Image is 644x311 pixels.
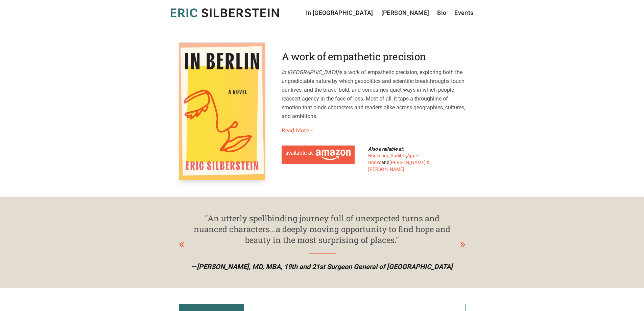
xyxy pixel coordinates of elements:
[454,8,473,18] a: Events
[381,8,429,18] a: [PERSON_NAME]
[197,263,453,271] span: [PERSON_NAME], MD, MBA, 19th and 21st Surgeon General of [GEOGRAPHIC_DATA]
[368,153,389,158] a: Bookshop
[179,213,466,271] div: 1 / 4
[368,146,438,173] div: , , and .
[306,8,373,18] a: In [GEOGRAPHIC_DATA]
[184,262,460,271] p: —
[368,160,430,172] a: [PERSON_NAME] & [PERSON_NAME]
[460,235,466,253] div: Next slide
[282,68,466,121] p: is a work of empathetic precision, exploring both the unpredictable nature by which geopolitics a...
[282,50,466,63] h2: A work of empathetic precision
[282,69,338,75] em: In [GEOGRAPHIC_DATA]
[192,213,452,245] div: "An utterly spellbinding journey full of unexpected turns and nuanced characters...a deeply movin...
[179,42,265,180] img: In Berlin
[437,8,446,18] a: Bio
[286,150,351,160] img: Available at Amazon
[282,146,355,164] a: Available at Amazon
[390,153,406,158] a: Audible
[368,146,404,152] b: Also available at:
[179,235,185,253] div: Previous slide
[282,126,313,134] a: Read More»
[368,153,419,165] a: Apple Books
[310,126,313,134] span: »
